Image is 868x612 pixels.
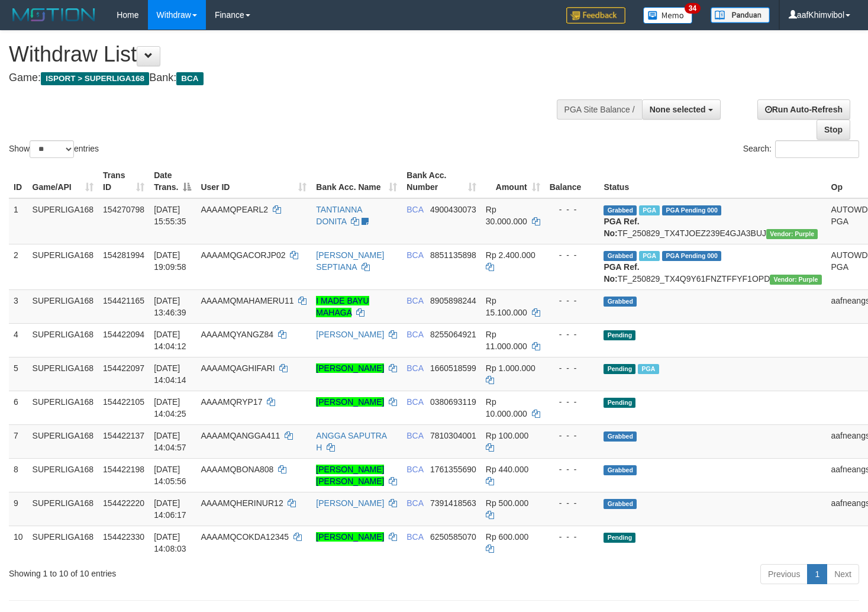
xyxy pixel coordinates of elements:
[9,289,28,323] td: 3
[406,431,423,440] span: BCA
[201,465,273,474] span: AAAAMQBONA808
[430,397,476,407] span: Copy 0380693119 to clipboard
[154,498,186,520] span: [DATE] 14:06:17
[430,363,476,373] span: Copy 1660518599 to clipboard
[28,289,99,323] td: SUPERLIGA168
[550,430,595,442] div: - - -
[28,357,99,391] td: SUPERLIGA168
[201,397,262,407] span: AAAAMQRYP17
[316,363,384,373] a: [PERSON_NAME]
[316,431,386,452] a: ANGGA SAPUTRA H
[9,391,28,424] td: 6
[486,431,528,440] span: Rp 100.000
[41,72,149,85] span: ISPORT > SUPERLIGA168
[550,295,595,307] div: - - -
[817,120,850,140] a: Stop
[770,275,821,285] span: Vendor URL: https://trx4.1velocity.biz
[604,217,639,238] b: PGA Ref. No:
[486,532,528,542] span: Rp 600.000
[201,296,293,305] span: AAAAMQMAHAMERU11
[775,140,859,158] input: Search:
[486,465,528,474] span: Rp 440.000
[149,165,196,198] th: Date Trans.: activate to sort column descending
[760,564,808,584] a: Previous
[103,498,144,508] span: 154422220
[662,205,721,215] span: PGA Pending
[807,564,827,584] a: 1
[103,205,144,214] span: 154270798
[711,7,770,23] img: panduan.png
[406,250,423,260] span: BCA
[201,330,273,339] span: AAAAMQYANGZ84
[154,431,186,452] span: [DATE] 14:04:57
[316,498,384,508] a: [PERSON_NAME]
[201,363,275,373] span: AAAAMQAGHIFARI
[406,532,423,542] span: BCA
[604,262,639,284] b: PGA Ref. No:
[486,205,527,226] span: Rp 30.000.000
[154,465,186,486] span: [DATE] 14:05:56
[639,251,660,261] span: Marked by aafnonsreyleab
[28,458,99,492] td: SUPERLIGA168
[566,7,625,24] img: Feedback.jpg
[604,398,635,408] span: Pending
[154,250,186,272] span: [DATE] 19:09:58
[430,532,476,542] span: Copy 6250585070 to clipboard
[28,165,99,198] th: Game/API: activate to sort column ascending
[9,6,99,24] img: MOTION_logo.png
[557,99,642,120] div: PGA Site Balance /
[9,458,28,492] td: 8
[430,296,476,305] span: Copy 8905898244 to clipboard
[406,397,423,407] span: BCA
[28,424,99,458] td: SUPERLIGA168
[486,397,527,418] span: Rp 10.000.000
[9,323,28,357] td: 4
[406,330,423,339] span: BCA
[30,140,74,158] select: Showentries
[757,99,850,120] a: Run Auto-Refresh
[486,250,535,260] span: Rp 2.400.000
[201,431,280,440] span: AAAAMQANGGA411
[406,205,423,214] span: BCA
[650,105,706,114] span: None selected
[98,165,149,198] th: Trans ID: activate to sort column ascending
[28,323,99,357] td: SUPERLIGA168
[406,296,423,305] span: BCA
[9,526,28,559] td: 10
[604,364,635,374] span: Pending
[9,165,28,198] th: ID
[406,465,423,474] span: BCA
[643,7,693,24] img: Button%20Memo.svg
[430,498,476,508] span: Copy 7391418563 to clipboard
[550,249,595,261] div: - - -
[9,72,567,84] h4: Game: Bank:
[604,533,635,543] span: Pending
[550,362,595,374] div: - - -
[103,330,144,339] span: 154422094
[599,244,826,289] td: TF_250829_TX4Q9Y61FNZTFFYF1OPD
[638,364,659,374] span: Marked by aafsoycanthlai
[9,563,353,579] div: Showing 1 to 10 of 10 entries
[154,330,186,351] span: [DATE] 14:04:12
[316,397,384,407] a: [PERSON_NAME]
[201,205,268,214] span: AAAAMQPEARL2
[28,492,99,526] td: SUPERLIGA168
[545,165,599,198] th: Balance
[550,463,595,475] div: - - -
[486,296,527,317] span: Rp 15.100.000
[430,330,476,339] span: Copy 8255064921 to clipboard
[9,140,99,158] label: Show entries
[550,396,595,408] div: - - -
[9,244,28,289] td: 2
[103,363,144,373] span: 154422097
[9,357,28,391] td: 5
[430,250,476,260] span: Copy 8851135898 to clipboard
[28,198,99,244] td: SUPERLIGA168
[9,198,28,244] td: 1
[311,165,402,198] th: Bank Acc. Name: activate to sort column ascending
[9,43,567,66] h1: Withdraw List
[316,296,369,317] a: I MADE BAYU MAHAGA
[766,229,818,239] span: Vendor URL: https://trx4.1velocity.biz
[103,465,144,474] span: 154422198
[9,424,28,458] td: 7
